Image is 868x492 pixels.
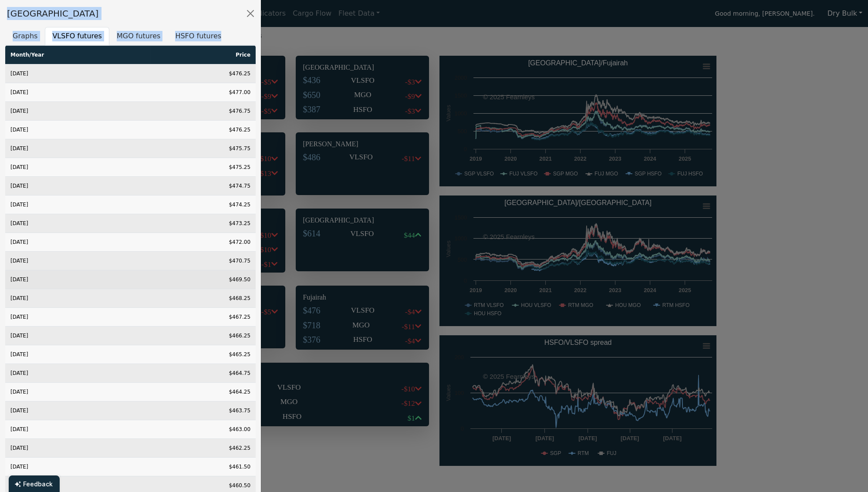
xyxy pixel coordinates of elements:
td: [DATE] [5,102,150,121]
td: $474.75 [150,177,256,195]
td: $477.00 [150,83,256,102]
td: [DATE] [5,252,150,270]
td: $474.25 [150,195,256,214]
td: [DATE] [5,364,150,383]
td: [DATE] [5,139,150,158]
td: [DATE] [5,270,150,289]
td: [DATE] [5,158,150,177]
td: $466.25 [150,327,256,345]
button: Graphs [5,27,45,45]
td: [DATE] [5,439,150,458]
td: $476.25 [150,121,256,139]
td: [DATE] [5,401,150,420]
td: $463.75 [150,401,256,420]
td: $464.25 [150,383,256,401]
td: $475.25 [150,158,256,177]
td: [DATE] [5,195,150,214]
td: $476.25 [150,64,256,83]
td: $468.25 [150,289,256,308]
td: [DATE] [5,383,150,401]
button: Close [243,7,257,20]
td: [DATE] [5,64,150,83]
td: [DATE] [5,121,150,139]
td: [DATE] [5,214,150,233]
td: $470.75 [150,252,256,270]
td: $465.25 [150,345,256,364]
div: [GEOGRAPHIC_DATA] [7,7,98,20]
th: Price [150,46,256,64]
td: $467.25 [150,308,256,327]
button: VLSFO futures [45,27,109,45]
td: $464.75 [150,364,256,383]
th: Month/Year [5,46,150,64]
td: $469.50 [150,270,256,289]
button: MGO futures [109,27,168,45]
td: $472.00 [150,233,256,252]
td: $476.75 [150,102,256,121]
td: [DATE] [5,345,150,364]
td: $463.00 [150,420,256,439]
td: [DATE] [5,327,150,345]
td: $473.25 [150,214,256,233]
td: $475.75 [150,139,256,158]
td: [DATE] [5,289,150,308]
td: [DATE] [5,308,150,327]
td: [DATE] [5,458,150,476]
td: [DATE] [5,177,150,195]
td: [DATE] [5,420,150,439]
button: HSFO futures [168,27,229,45]
td: [DATE] [5,233,150,252]
td: $462.25 [150,439,256,458]
td: $461.50 [150,458,256,476]
td: [DATE] [5,83,150,102]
